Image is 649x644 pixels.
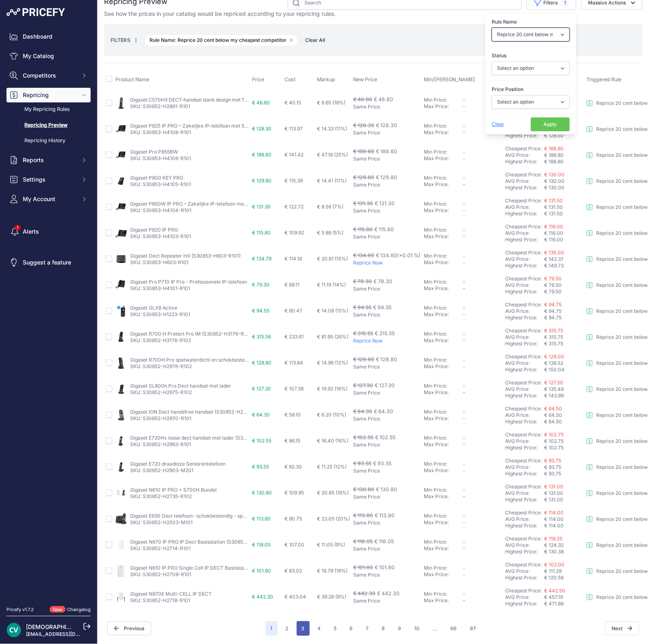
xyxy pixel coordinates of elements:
span: - [463,253,465,259]
span: € 93.75 [544,458,561,464]
a: Highest Price: [505,236,537,243]
span: € 128.50 [544,132,564,139]
a: Highest Price: [505,262,537,269]
a: € 116.00 [544,223,563,230]
span: - [463,181,465,187]
span: € 116.00 [544,236,563,243]
a: € 129.00 [544,353,564,360]
a: € 131.50 [544,197,563,204]
span: € 118.25 [544,536,562,542]
span: € 47.18 (25%) [317,152,348,158]
a: Cheapest Price: [505,458,542,464]
p: Same Price [353,208,421,214]
span: New Price [353,76,377,82]
button: Go to page 3 [297,621,310,636]
button: Go to page 6 [345,621,358,636]
a: Gigaset P800 KEY PRO [130,175,183,181]
span: - [463,97,465,103]
a: € 102.00 [544,562,564,568]
div: Max Price: [424,155,463,162]
a: SKU: S30852-H3176-R102 [130,337,191,343]
div: € 115.80 [353,226,373,234]
a: € 79.50 [544,275,562,282]
a: Highest Price: [505,575,537,581]
span: € 131.00 [544,484,563,490]
span: € 149.73 [544,262,564,269]
div: Max Price: [424,259,463,266]
span: - [463,175,465,181]
span: € 188.80 [544,158,564,165]
span: € 79.30 [373,278,392,284]
a: Highest Price: [505,392,537,399]
p: Same Price [353,156,421,162]
div: € 188.80 [544,152,583,158]
a: My Repricing Rules [7,102,91,117]
a: € 64.50 [544,405,562,412]
button: Go to page 96 [446,621,462,636]
div: AVG Price: [505,256,544,262]
span: € 141.42 [284,152,304,158]
button: Go to page 10 [410,621,425,636]
a: SKU: S30852-H2714-R101 [130,545,191,551]
span: € 20.61 (15%) [317,256,348,262]
div: AVG Price: [505,178,544,184]
span: € 8.65 (18%) [317,100,345,106]
a: SKU: S30852-H2903-M201 [130,467,193,473]
a: Cheapest Price: [505,432,542,438]
a: Gigaset E630 Dect telefoon- schokbestendig - spatwaterdicht (S30852-H2503-M101) [130,513,326,519]
span: - [463,233,465,239]
div: € 142.37 [544,256,583,262]
a: Cheapest Price: [505,197,542,204]
div: € 116.00 [544,230,583,236]
p: Same Price [353,130,421,136]
div: Max Price: [424,181,463,188]
span: € 8.58 (7%) [317,204,343,210]
button: Reports [7,153,91,167]
p: Same Price [353,234,421,240]
nav: Sidebar [7,29,91,596]
a: Cheapest Price: [505,588,542,594]
span: € 315.75 [544,327,563,334]
a: Gigaset N610 IP PRO Single Cell IP DECT Basisstation [130,565,252,571]
a: Cheapest Price: [505,562,542,568]
span: € 115.39 [284,178,303,184]
a: Highest Price: [505,314,537,321]
span: € 128.30 [376,122,397,128]
p: Same Price [353,104,421,110]
span: - [463,103,465,109]
button: Go to page 5 [329,621,342,636]
div: € 130.00 [544,178,583,184]
span: € 48.80 [374,96,393,102]
a: SKU: S30853-H4104-R101 [130,207,191,213]
a: Highest Price: [505,445,537,451]
a: SKU: S30853-H4103-R101 [130,233,191,239]
span: € 127.50 [544,379,563,386]
a: Gigaset Dect Repeater HX (S30853-H603-R101) [130,253,241,259]
a: Gigaset E720Hx losse dect handset met lader (S30852-H2963-R101) [130,435,287,441]
a: Highest Price: [505,366,537,373]
a: Gigaset R700H Pro spatwaterdicht en schokbestendige handset [130,357,277,363]
a: SKU: S30852-H2970-R101 [130,415,191,421]
a: € 102.75 [544,432,564,438]
span: (+0.01 %) [397,252,421,258]
a: SKU: S30852-H2718-R101 [130,597,190,603]
a: Highest Price: [505,158,537,165]
a: € 188.80 [544,145,564,152]
button: Go to page 7 [361,621,374,636]
a: Highest Price: [505,210,537,217]
span: Price [252,76,264,82]
label: Price Position [492,85,570,93]
span: € 14.33 (11%) [317,126,347,132]
a: Cheapest Price: [505,145,542,152]
span: Min/[PERSON_NAME] [424,76,475,82]
span: Triggered Rule [586,76,621,82]
a: Highest Price: [505,184,537,191]
a: Cheapest Price: [505,353,542,360]
a: [DEMOGRAPHIC_DATA][PERSON_NAME] der ree [DEMOGRAPHIC_DATA] [26,623,221,630]
a: Suggest a feature [7,255,91,270]
a: Gigaset P820 IP PRO [130,227,178,233]
button: My Account [7,192,91,206]
span: € 115.80 [252,230,271,236]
